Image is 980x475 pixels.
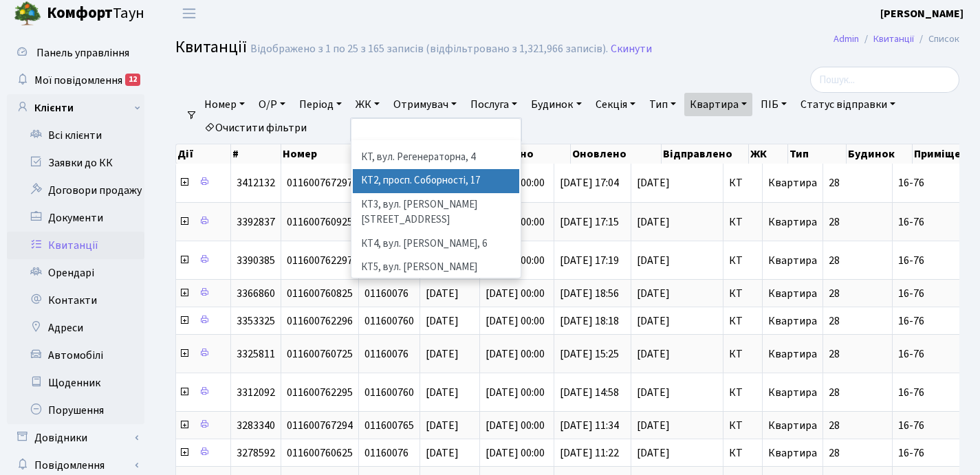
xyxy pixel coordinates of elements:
span: 28 [829,175,840,190]
span: 011600767297 [287,175,353,190]
a: Клієнти [7,94,144,122]
a: Автомобілі [7,342,144,369]
span: [DATE] [426,385,459,400]
span: 16-76 [898,288,976,299]
span: 011600760925 [287,214,353,230]
span: 16-76 [898,316,976,327]
a: Номер [199,93,250,116]
span: КТ [729,288,756,299]
span: [DATE] [637,316,717,327]
span: КТ [729,316,756,327]
span: 28 [829,445,840,461]
a: Статус відправки [795,93,901,116]
div: Відображено з 1 по 25 з 165 записів (відфільтровано з 1,321,966 записів). [250,43,608,56]
a: [PERSON_NAME] [880,5,963,22]
span: [DATE] 00:00 [486,385,545,400]
span: [DATE] 00:00 [486,286,545,301]
span: [DATE] 00:00 [486,313,545,329]
span: 3325811 [237,346,275,362]
a: Порушення [7,397,144,424]
span: [DATE] 18:56 [560,286,619,301]
span: КТ [729,349,756,360]
li: КТ, вул. Регенераторна, 4 [353,146,519,170]
span: [DATE] [637,217,717,228]
span: [DATE] [637,288,717,299]
span: [DATE] 17:04 [560,175,619,190]
li: Список [914,32,959,47]
a: Всі клієнти [7,122,144,149]
span: 3353325 [237,313,275,329]
span: Квартира [768,445,817,461]
a: Тип [644,93,682,116]
span: 3283340 [237,418,275,433]
a: Документи [7,204,144,232]
span: 011600765 [364,418,414,433]
span: 011600760825 [287,286,353,301]
span: [DATE] 18:18 [560,313,619,329]
span: 3392837 [237,214,275,230]
a: Орендарі [7,259,144,287]
span: Квартира [768,175,817,190]
span: 16-76 [898,255,976,266]
span: 28 [829,214,840,230]
a: Заявки до КК [7,149,144,177]
span: Квитанції [175,35,247,59]
th: Оновлено [571,144,662,164]
a: ЖК [350,93,385,116]
span: 28 [829,418,840,433]
span: [DATE] [637,177,717,188]
a: Admin [834,32,859,46]
a: Довідники [7,424,144,452]
a: Панель управління [7,39,144,67]
a: Щоденник [7,369,144,397]
span: 16-76 [898,177,976,188]
th: Будинок [847,144,913,164]
a: Будинок [525,93,587,116]
span: 16-76 [898,217,976,228]
span: КТ [729,217,756,228]
span: 011600762297 [287,253,353,268]
span: Квартира [768,313,817,329]
span: Квартира [768,346,817,362]
span: 28 [829,253,840,268]
span: 3390385 [237,253,275,268]
span: 28 [829,385,840,400]
a: Мої повідомлення12 [7,67,144,94]
input: Пошук... [810,67,959,93]
li: КТ4, вул. [PERSON_NAME], 6 [353,232,519,256]
span: [DATE] 11:22 [560,445,619,461]
span: 011600760625 [287,445,353,461]
a: Адреси [7,314,144,342]
span: 01160076 [364,445,409,461]
span: [DATE] 00:00 [486,346,545,362]
span: [DATE] 17:19 [560,253,619,268]
span: 16-76 [898,420,976,431]
span: 011600762296 [287,313,353,329]
span: [DATE] [637,255,717,266]
span: 011600767294 [287,418,353,433]
span: КТ [729,387,756,398]
span: Квартира [768,385,817,400]
span: [DATE] [426,418,459,433]
span: 28 [829,346,840,362]
span: 01160076 [364,286,409,301]
span: [DATE] [637,420,717,431]
span: 3278592 [237,445,275,461]
span: 011600760 [364,385,414,400]
span: 011600760 [364,313,414,329]
span: КТ [729,255,756,266]
span: 16-76 [898,448,976,459]
a: Контакти [7,287,144,314]
span: 3366860 [237,286,275,301]
span: Квартира [768,253,817,268]
a: Очистити фільтри [199,116,312,140]
a: Квартира [684,93,752,116]
th: ЖК [749,144,788,164]
span: [DATE] 15:25 [560,346,619,362]
span: [DATE] [637,448,717,459]
th: Номер [281,144,358,164]
th: # [231,144,281,164]
b: Комфорт [47,2,113,24]
a: О/Р [253,93,291,116]
span: 3312092 [237,385,275,400]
